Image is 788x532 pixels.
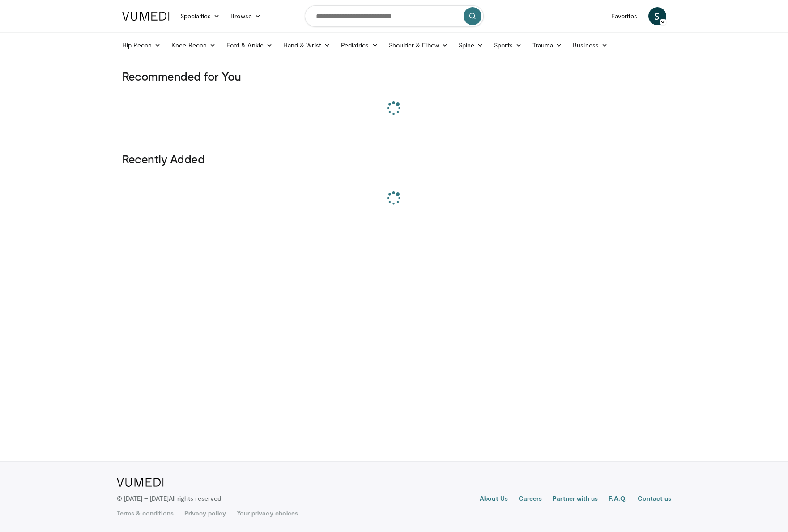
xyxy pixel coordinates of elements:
a: Careers [519,494,542,505]
a: Specialties [175,7,226,25]
span: All rights reserved [169,494,221,502]
a: Spine [453,36,489,54]
input: Search topics, interventions [305,5,484,27]
a: S [648,7,666,25]
a: Knee Recon [166,36,221,54]
a: Privacy policy [184,509,226,518]
a: Hand & Wrist [278,36,336,54]
a: Browse [225,7,266,25]
a: Business [567,36,613,54]
h3: Recently Added [122,152,666,166]
img: VuMedi Logo [122,12,170,21]
a: Shoulder & Elbow [383,36,453,54]
a: Trauma [527,36,568,54]
h3: Recommended for You [122,69,666,83]
p: © [DATE] – [DATE] [117,494,221,503]
a: Pediatrics [336,36,383,54]
a: Terms & conditions [117,509,174,518]
a: About Us [480,494,508,505]
a: Your privacy choices [237,509,298,518]
a: Hip Recon [117,36,166,54]
a: Foot & Ankle [221,36,278,54]
a: Sports [489,36,527,54]
img: VuMedi Logo [117,478,164,487]
a: Contact us [638,494,672,505]
a: Partner with us [553,494,598,505]
a: Favorites [606,7,643,25]
a: F.A.Q. [609,494,626,505]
